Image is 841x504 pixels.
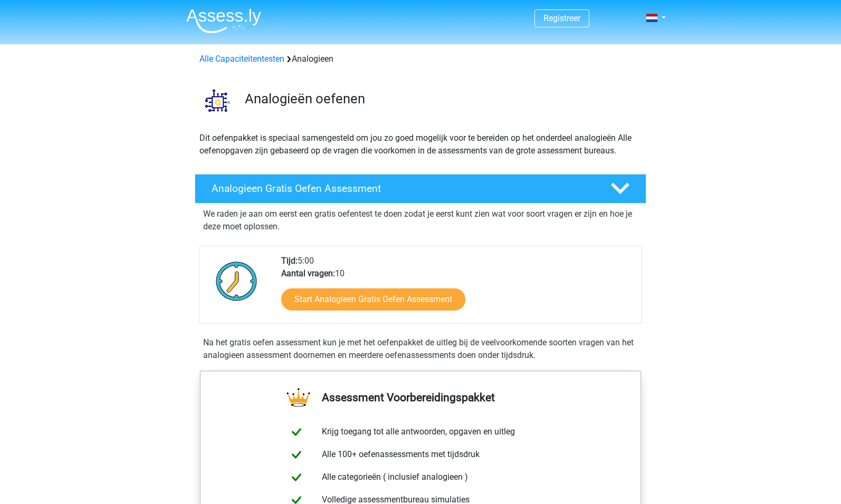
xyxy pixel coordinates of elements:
[195,78,240,123] img: analogieen
[281,268,335,278] b: Aantal vragen:
[195,53,646,65] div: Analogieen
[281,256,298,266] b: Tijd:
[186,8,261,33] img: Assessly
[212,182,594,195] h4: Analogieen Gratis Oefen Assessment
[199,336,642,362] div: Na het gratis oefen assessment kun je met het oefenpakket de uitleg bij de veelvoorkomende soorte...
[210,255,263,307] img: Klok
[245,91,638,107] h3: Analogieën oefenen
[203,208,638,233] p: We raden je aan om eerst een gratis oefentest te doen zodat je eerst kunt zien wat voor soort vra...
[543,13,580,23] a: Registreer
[199,54,284,64] a: Alle Capaciteitentesten
[199,132,642,157] p: Dit oefenpakket is speciaal samengesteld om jou zo goed mogelijk voor te bereiden op het onderdee...
[281,288,465,311] a: Start Analogieen Gratis Oefen Assessment
[190,174,651,203] a: Analogieen Gratis Oefen Assessment
[273,255,641,323] div: 5:00 10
